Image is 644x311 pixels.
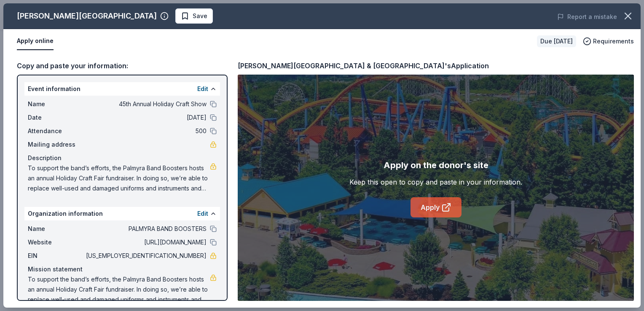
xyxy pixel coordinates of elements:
[24,207,220,220] div: Organization information
[17,60,228,71] div: Copy and paste your information:
[384,158,488,172] div: Apply on the donor's site
[28,264,217,274] div: Mission statement
[17,9,157,23] div: [PERSON_NAME][GEOGRAPHIC_DATA]
[193,11,207,21] span: Save
[557,12,617,22] button: Report a mistake
[28,126,84,136] span: Attendance
[28,237,84,247] span: Website
[84,113,207,123] span: [DATE]
[28,153,217,163] div: Description
[28,99,84,109] span: Name
[17,32,54,50] button: Apply online
[583,36,634,46] button: Requirements
[593,36,634,46] span: Requirements
[84,126,207,136] span: 500
[238,60,489,71] div: [PERSON_NAME][GEOGRAPHIC_DATA] & [GEOGRAPHIC_DATA]'s Application
[411,197,462,217] a: Apply
[28,224,84,234] span: Name
[197,209,208,219] button: Edit
[28,163,210,193] span: To support the band’s efforts, the Palmyra Band Boosters hosts an annual Holiday Craft Fair fundr...
[28,113,84,123] span: Date
[28,139,84,150] span: Mailing address
[84,237,207,247] span: [URL][DOMAIN_NAME]
[84,99,207,109] span: 45th Annual Holiday Craft Show
[349,177,522,187] div: Keep this open to copy and paste in your information.
[24,82,220,96] div: Event information
[537,35,576,47] div: Due [DATE]
[28,251,84,261] span: EIN
[197,84,208,94] button: Edit
[84,251,207,261] span: [US_EMPLOYER_IDENTIFICATION_NUMBER]
[175,8,213,24] button: Save
[28,274,210,305] span: To support the band’s efforts, the Palmyra Band Boosters hosts an annual Holiday Craft Fair fundr...
[84,224,207,234] span: PALMYRA BAND BOOSTERS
